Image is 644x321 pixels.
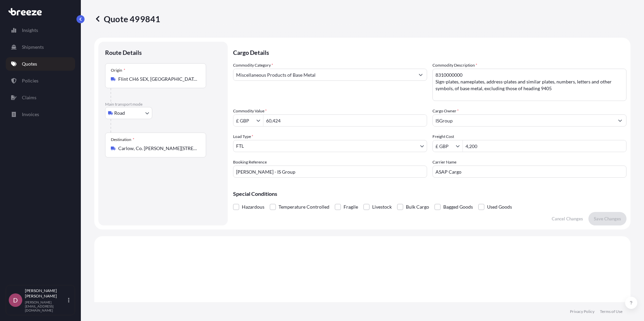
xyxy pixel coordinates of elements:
[233,133,253,140] span: Load Type
[546,212,588,225] button: Cancel Changes
[105,48,142,57] p: Route Details
[111,137,134,142] div: Destination
[432,166,626,178] input: Enter name
[552,215,583,222] p: Cancel Changes
[22,44,44,50] p: Shipments
[372,202,392,212] span: Livestock
[233,114,256,127] input: Commodity Value
[233,166,427,178] input: Your internal reference
[406,202,429,212] span: Bulk Cargo
[22,61,37,67] p: Quotes
[463,140,626,152] input: Enter amount
[105,107,152,119] button: Select transport
[570,309,594,314] a: Privacy Policy
[415,69,427,81] button: Show suggestions
[22,111,39,118] p: Invoices
[22,27,38,34] p: Insights
[344,202,358,212] span: Fragile
[432,108,459,114] label: Cargo Owner
[233,69,415,81] input: Select a commodity type
[6,91,75,104] a: Claims
[13,297,18,304] span: D
[94,13,160,24] p: Quote 499841
[22,77,38,84] p: Policies
[594,215,621,222] p: Save Changes
[233,159,267,166] label: Booking Reference
[487,202,512,212] span: Used Goods
[233,140,427,152] button: FTL
[111,68,125,73] div: Origin
[118,76,198,82] input: Origin
[263,114,427,127] input: Type amount
[233,191,626,197] p: Special Conditions
[25,288,67,299] p: [PERSON_NAME] [PERSON_NAME]
[6,74,75,87] a: Policies
[432,133,454,140] label: Freight Cost
[456,143,462,149] button: Show suggestions
[6,40,75,54] a: Shipments
[242,202,264,212] span: Hazardous
[233,42,626,62] p: Cargo Details
[256,117,263,124] button: Show suggestions
[432,69,626,101] textarea: 8310000000 Sign-plates, nameplates, address-plates and similar plates, numbers, letters and other...
[432,159,456,166] label: Carrier Name
[6,57,75,71] a: Quotes
[600,309,622,314] a: Terms of Use
[22,94,36,101] p: Claims
[614,114,626,127] button: Show suggestions
[279,202,329,212] span: Temperature Controlled
[233,108,267,114] label: Commodity Value
[105,102,221,107] p: Main transport mode
[236,143,244,149] span: FTL
[118,145,198,152] input: Destination
[432,62,477,69] label: Commodity Description
[6,108,75,121] a: Invoices
[6,24,75,37] a: Insights
[433,114,614,127] input: Full name
[433,140,456,152] input: Freight Cost
[25,300,67,312] p: [PERSON_NAME][EMAIL_ADDRESS][DOMAIN_NAME]
[443,202,473,212] span: Bagged Goods
[233,62,273,69] label: Commodity Category
[114,110,125,116] span: Road
[588,212,626,225] button: Save Changes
